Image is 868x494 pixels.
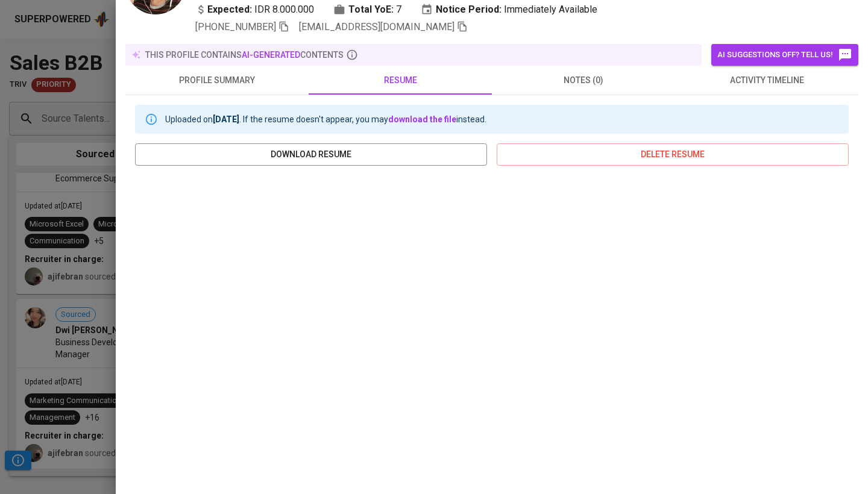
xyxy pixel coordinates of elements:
[133,73,301,88] span: profile summary
[421,2,597,17] div: Immediately Available
[145,147,477,162] span: download resume
[195,21,276,33] span: [PHONE_NUMBER]
[717,48,852,62] span: AI suggestions off? Tell us!
[299,21,454,33] span: [EMAIL_ADDRESS][DOMAIN_NAME]
[682,73,851,88] span: activity timeline
[711,44,858,66] button: AI suggestions off? Tell us!
[213,114,239,124] b: [DATE]
[436,2,502,17] b: Notice Period:
[135,143,487,166] button: download resume
[145,49,344,61] p: this profile contains contents
[499,73,668,88] span: notes (0)
[388,114,456,124] a: download the file
[242,50,300,60] span: AI-generated
[506,147,839,162] span: delete resume
[316,73,485,88] span: resume
[165,108,486,130] div: Uploaded on . If the resume doesn't appear, you may instead.
[207,2,252,17] b: Expected:
[348,2,394,17] b: Total YoE:
[497,143,849,166] button: delete resume
[396,2,401,17] span: 7
[195,2,314,17] div: IDR 8.000.000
